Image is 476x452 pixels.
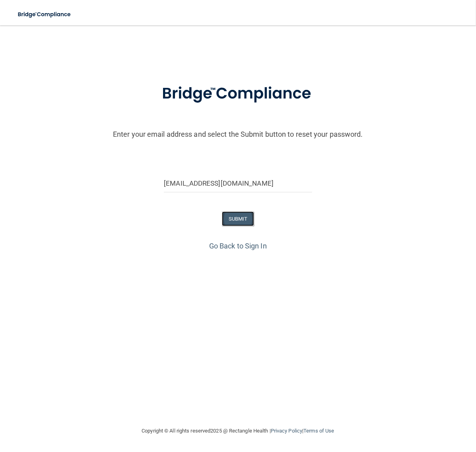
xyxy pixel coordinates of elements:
[93,418,383,444] div: Copyright © All rights reserved 2025 @ Rectangle Health | |
[222,211,254,226] button: SUBMIT
[164,175,312,192] input: Email
[271,428,302,434] a: Privacy Policy
[303,428,334,434] a: Terms of Use
[12,6,78,23] img: bridge_compliance_login_screen.278c3ca4.svg
[209,242,267,250] a: Go Back to Sign In
[146,73,331,114] img: bridge_compliance_login_screen.278c3ca4.svg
